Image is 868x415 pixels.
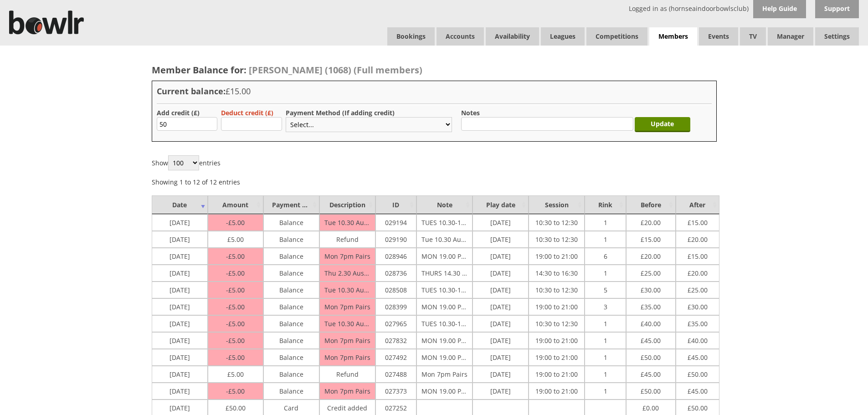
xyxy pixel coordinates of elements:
td: Tue 10.30 Aussie [319,214,375,231]
td: Payment Method : activate to sort column ascending [263,195,319,214]
td: 10:30 to 12:30 [529,282,585,298]
td: Balance [263,315,319,332]
td: 1 [585,332,626,349]
td: Balance [263,282,319,298]
a: Bookings [387,27,435,46]
span: 50.00 [688,368,708,379]
td: Balance [263,366,319,383]
td: 1 [585,315,626,332]
td: 027832 [375,332,416,349]
td: 1 [585,383,626,400]
td: 028946 [375,248,416,265]
td: MON 19.00 PAIRS [416,349,473,366]
td: 19:00 to 21:00 [529,366,585,383]
td: [DATE] [152,265,208,282]
td: Date : activate to sort column ascending [152,195,208,214]
span: Members [649,27,697,46]
span: 50.00 [641,351,661,362]
td: After : activate to sort column ascending [676,195,719,214]
td: Thu 2.30 Aussie [319,265,375,282]
td: [DATE] [473,248,529,265]
td: MON 19.00 PAIRS [416,248,473,265]
td: 10:30 to 12:30 [529,315,585,332]
span: TV [740,27,766,46]
span: 50.00 [226,401,246,412]
td: 19:00 to 21:00 [529,332,585,349]
td: Mon 7pm Pairs [319,349,375,366]
td: Mon 7pm Pairs [319,332,375,349]
select: Showentries [168,155,199,170]
div: Showing 1 to 12 of 12 entries [152,173,240,186]
span: 5.00 [226,269,245,277]
span: 5.00 [227,233,244,244]
td: Mon 7pm Pairs [319,298,375,315]
span: 20.00 [688,266,708,277]
td: 5 [585,282,626,298]
td: [DATE] [473,332,529,349]
td: Tue 10.30 Aussie [319,282,375,298]
span: 20.00 [641,216,661,227]
label: Add credit (£) [157,108,200,117]
span: 15.00 [688,216,708,227]
label: Deduct credit (£) [221,108,273,117]
label: Payment Method (If adding credit) [286,108,395,117]
td: Balance [263,214,319,231]
td: 3 [585,298,626,315]
td: 19:00 to 21:00 [529,298,585,315]
td: Note : activate to sort column ascending [416,195,473,214]
td: 028736 [375,265,416,282]
td: Before : activate to sort column ascending [626,195,676,214]
td: 027492 [375,349,416,366]
td: 14:30 to 16:30 [529,265,585,282]
a: [PERSON_NAME] (1068) (Full members) [247,64,422,76]
td: Mon 7pm Pairs [416,366,473,383]
td: ID : activate to sort column ascending [375,195,416,214]
td: Tue 10.30 Aussie [416,231,473,248]
span: 5.00 [226,336,245,345]
span: 45.00 [641,334,661,345]
td: [DATE] [152,214,208,231]
td: MON 19.00 PAIRS [416,332,473,349]
span: 45.00 [688,384,708,395]
td: TUES 10.30-12.30 AUSSIE PAIRS [416,282,473,298]
td: Rink : activate to sort column ascending [585,195,626,214]
td: Balance [263,383,319,400]
span: 40.00 [688,334,708,345]
td: 6 [585,248,626,265]
td: Refund [319,231,375,248]
span: 5.00 [226,387,245,395]
td: [DATE] [473,383,529,400]
span: £15.00 [226,86,251,97]
span: 5.00 [227,368,244,379]
td: Balance [263,265,319,282]
span: 20.00 [641,250,661,261]
span: 50.00 [688,401,708,412]
td: Balance [263,231,319,248]
td: 10:30 to 12:30 [529,214,585,231]
td: [DATE] [152,282,208,298]
td: Balance [263,349,319,366]
td: 1 [585,265,626,282]
td: 028508 [375,282,416,298]
td: MON 19.00 PAIRS [416,298,473,315]
label: Show entries [152,159,221,167]
td: [DATE] [152,366,208,383]
span: 5.00 [226,302,245,311]
td: [DATE] [473,265,529,282]
td: MON 19.00 PAIRS [416,383,473,400]
a: Competitions [586,27,647,46]
td: TUES 10.30-12.30 AUSSIE PAIRS [416,315,473,332]
a: Events [699,27,738,46]
td: [DATE] [473,231,529,248]
td: 19:00 to 21:00 [529,248,585,265]
span: 50.00 [641,384,661,395]
td: 1 [585,366,626,383]
span: 15.00 [641,233,661,244]
span: 40.00 [641,317,661,328]
td: 10:30 to 12:30 [529,231,585,248]
span: 5.00 [226,353,245,362]
td: Play date : activate to sort column ascending [473,195,529,214]
span: 5.00 [226,252,245,261]
span: 15.00 [688,250,708,261]
a: Availability [486,27,539,46]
